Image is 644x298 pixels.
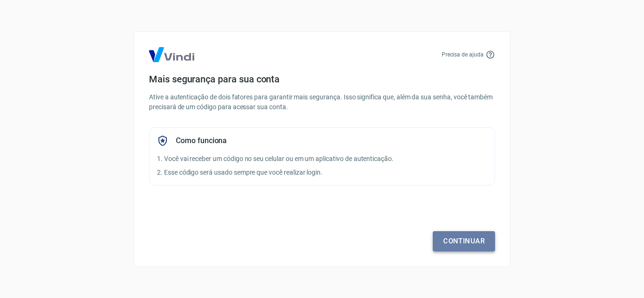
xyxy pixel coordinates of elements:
p: Precisa de ajuda [442,50,484,59]
p: 1. Você vai receber um código no seu celular ou em um aplicativo de autenticação. [157,154,487,164]
p: Ative a autenticação de dois fatores para garantir mais segurança. Isso significa que, além da su... [149,92,495,112]
img: Logo Vind [149,47,194,62]
a: Continuar [433,231,495,251]
h4: Mais segurança para sua conta [149,73,495,85]
p: 2. Esse código será usado sempre que você realizar login. [157,168,487,177]
h5: Como funciona [176,136,227,145]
